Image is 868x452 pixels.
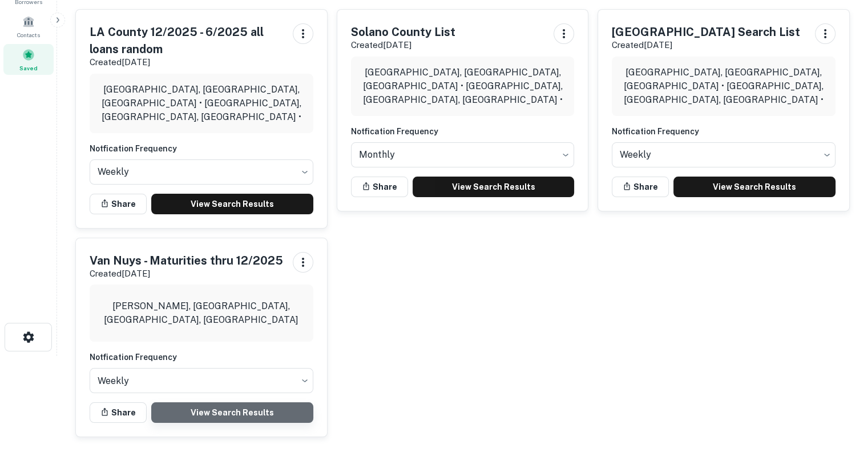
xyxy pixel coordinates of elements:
[90,142,313,155] h6: Notfication Frequency
[99,83,304,124] p: [GEOGRAPHIC_DATA], [GEOGRAPHIC_DATA], [GEOGRAPHIC_DATA] • [GEOGRAPHIC_DATA], [GEOGRAPHIC_DATA], [...
[3,44,54,75] a: Saved
[351,139,575,171] div: Without label
[90,23,284,58] h5: LA County 12/2025 - 6/2025 all loans random
[351,23,455,41] h5: Solano County List
[90,365,313,397] div: Without label
[673,177,835,197] a: View Search Results
[3,11,54,42] a: Contacts
[90,156,313,188] div: Without label
[351,38,455,52] p: Created [DATE]
[99,299,304,327] p: [PERSON_NAME], [GEOGRAPHIC_DATA], [GEOGRAPHIC_DATA], [GEOGRAPHIC_DATA]
[612,23,800,41] h5: [GEOGRAPHIC_DATA] Search List
[621,66,826,107] p: [GEOGRAPHIC_DATA], [GEOGRAPHIC_DATA], [GEOGRAPHIC_DATA] • [GEOGRAPHIC_DATA], [GEOGRAPHIC_DATA], [...
[19,63,38,73] span: Saved
[90,402,147,423] button: Share
[360,66,566,107] p: [GEOGRAPHIC_DATA], [GEOGRAPHIC_DATA], [GEOGRAPHIC_DATA] • [GEOGRAPHIC_DATA], [GEOGRAPHIC_DATA], [...
[351,177,408,197] button: Share
[151,194,313,214] a: View Search Results
[413,177,575,197] a: View Search Results
[612,139,835,171] div: Without label
[90,267,283,281] p: Created [DATE]
[351,125,575,138] h6: Notfication Frequency
[90,252,283,269] h5: Van Nuys - Maturities thru 12/2025
[811,361,868,415] iframe: Chat Widget
[151,402,313,423] a: View Search Results
[90,55,284,69] p: Created [DATE]
[90,194,147,214] button: Share
[17,30,40,39] span: Contacts
[90,351,313,363] h6: Notfication Frequency
[612,177,669,197] button: Share
[612,38,800,52] p: Created [DATE]
[612,125,835,138] h6: Notfication Frequency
